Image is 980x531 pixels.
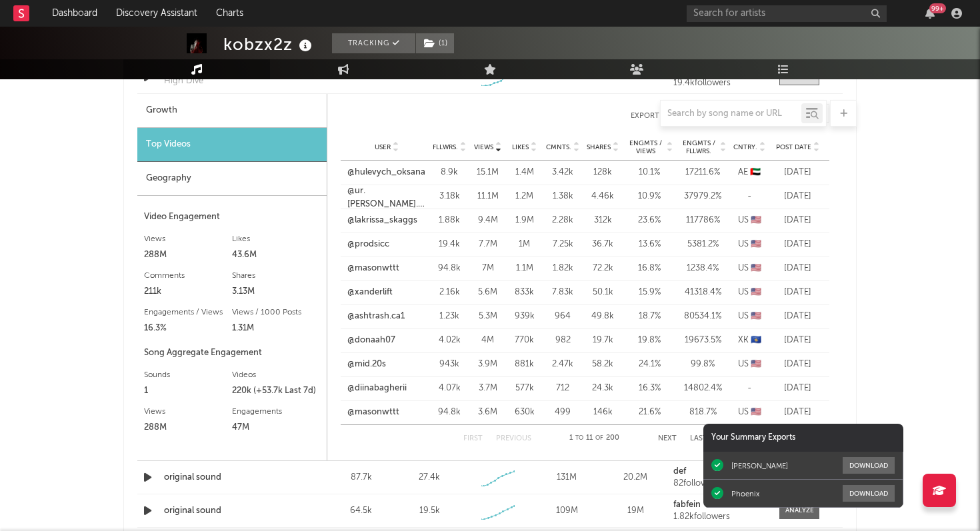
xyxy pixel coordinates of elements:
[164,75,203,88] div: High Dive
[347,185,426,211] a: @ur.[PERSON_NAME].vessy
[595,435,603,441] span: of
[751,240,761,249] span: 🇺🇸
[626,334,673,347] div: 19.8 %
[419,504,440,518] div: 19.5k
[232,420,320,436] div: 47M
[232,367,320,383] div: Videos
[347,334,395,347] a: @donaah07
[463,435,483,442] button: First
[164,504,303,518] div: original sound
[473,166,503,179] div: 15.1M
[473,334,503,347] div: 4M
[433,166,466,179] div: 8.9k
[347,406,399,419] a: @masonwttt
[347,166,425,179] a: @hulevych_oksana
[773,358,823,371] div: [DATE]
[509,238,539,251] div: 1M
[473,310,503,323] div: 5.3M
[776,143,811,151] span: Post Date
[137,94,327,128] div: Growth
[679,238,726,251] div: 5381.2 %
[626,190,673,203] div: 10.9 %
[673,467,766,476] a: def
[232,231,320,247] div: Likes
[733,214,766,227] div: US
[773,262,823,275] div: [DATE]
[433,358,466,371] div: 943k
[586,262,619,275] div: 72.2k
[925,8,935,19] button: 99+
[661,109,801,119] input: Search by song name or URL
[144,345,320,361] div: Song Aggregate Engagement
[843,457,895,474] button: Download
[433,262,466,275] div: 94.8k
[751,288,761,296] span: 🇺🇸
[546,262,579,275] div: 1.82k
[679,286,726,299] div: 41318.4 %
[773,406,823,419] div: [DATE]
[626,238,673,251] div: 13.6 %
[929,3,946,13] div: 99 +
[751,360,761,368] span: 🇺🇸
[473,262,503,275] div: 7M
[626,310,673,323] div: 18.7 %
[733,286,766,299] div: US
[223,33,315,55] div: kobzx2z
[347,262,399,275] a: @masonwttt
[773,214,823,227] div: [DATE]
[473,406,503,419] div: 3.6M
[679,406,726,419] div: 818.7 %
[137,162,327,196] div: Geography
[144,420,232,436] div: 288M
[586,382,619,395] div: 24.3k
[509,382,539,395] div: 577k
[673,500,766,510] a: fabfein
[773,382,823,395] div: [DATE]
[626,214,673,227] div: 23.6 %
[536,504,598,518] div: 109M
[509,406,539,419] div: 630k
[546,190,579,203] div: 1.38k
[347,286,393,299] a: @xanderlift
[679,358,726,371] div: 99.8 %
[473,190,503,203] div: 11.1M
[415,33,455,53] span: ( 1 )
[232,383,320,399] div: 220k (+53.7k Last 7d)
[733,166,766,179] div: AE
[673,467,686,476] strong: def
[773,190,823,203] div: [DATE]
[546,334,579,347] div: 982
[375,143,391,151] span: User
[690,435,707,442] button: Last
[605,471,667,484] div: 20.2M
[473,358,503,371] div: 3.9M
[731,461,788,470] div: [PERSON_NAME]
[433,334,466,347] div: 4.02k
[232,284,320,300] div: 3.13M
[703,424,903,452] div: Your Summary Exports
[474,143,493,151] span: Views
[750,168,761,177] span: 🇦🇪
[679,190,726,203] div: 37979.2 %
[733,358,766,371] div: US
[679,382,726,395] div: 14802.4 %
[546,310,579,323] div: 964
[773,310,823,323] div: [DATE]
[751,264,761,272] span: 🇺🇸
[164,471,303,484] div: original sound
[733,262,766,275] div: US
[433,238,466,251] div: 19.4k
[586,334,619,347] div: 19.7k
[733,406,766,419] div: US
[137,128,327,162] div: Top Videos
[347,358,386,371] a: @mid.20s
[733,238,766,251] div: US
[546,358,579,371] div: 2.47k
[751,408,761,416] span: 🇺🇸
[733,143,757,151] span: Cntry.
[433,214,466,227] div: 1.88k
[232,304,320,320] div: Views / 1000 Posts
[433,190,466,203] div: 3.18k
[626,262,673,275] div: 16.8 %
[673,479,766,488] div: 82 followers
